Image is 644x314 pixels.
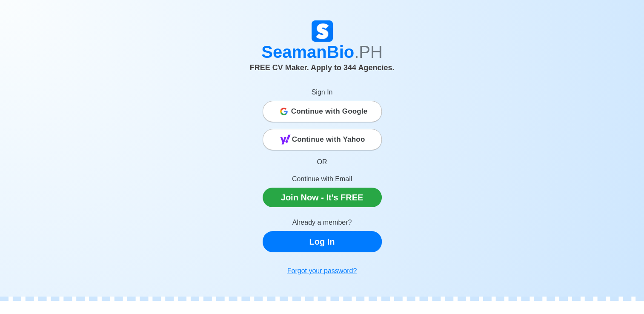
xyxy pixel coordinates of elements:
span: Continue with Yahoo [292,131,365,148]
a: Log In [263,231,382,252]
button: Continue with Google [263,101,382,122]
a: Forgot your password? [263,263,382,280]
u: Forgot your password? [287,267,357,274]
p: Continue with Email [263,174,382,184]
h1: SeamanBio [86,42,558,62]
img: Logo [312,20,333,42]
p: OR [263,157,382,167]
p: Already a member? [263,217,382,228]
span: FREE CV Maker. Apply to 344 Agencies. [250,63,395,72]
button: Continue with Yahoo [263,129,382,150]
span: Continue with Google [291,103,368,120]
a: Join Now - It's FREE [263,188,382,207]
p: Sign In [263,87,382,97]
span: .PH [354,43,383,61]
